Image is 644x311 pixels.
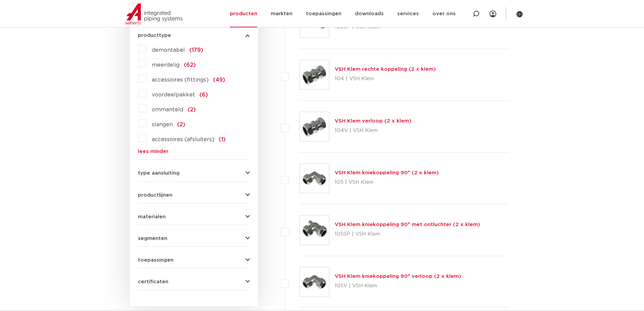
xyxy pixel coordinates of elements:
[219,137,225,142] span: (1)
[335,274,461,279] a: VSH Klem kniekoppeling 90° verloop (2 x klem)
[188,107,196,112] span: (2)
[300,60,329,89] img: Thumbnail for VSH Klem rechte koppeling (2 x klem)
[335,177,439,188] p: 105 | VSH Klem
[138,33,250,38] button: producttype
[152,62,180,68] span: meerdelig
[335,170,439,175] a: VSH Klem kniekoppeling 90° (2 x klem)
[138,258,250,263] button: toepassingen
[335,281,461,291] p: 105V | VSH Klem
[152,122,173,127] span: slangen
[177,122,185,127] span: (2)
[300,164,329,193] img: Thumbnail for VSH Klem kniekoppeling 90° (2 x klem)
[300,112,329,141] img: Thumbnail for VSH Klem verloop (2 x klem)
[335,73,436,84] p: 104 | VSH Klem
[335,222,480,227] a: VSH Klem kniekoppeling 90° met ontluchter (2 x klem)
[189,47,203,53] span: (179)
[335,229,480,240] p: 105SP | VSH Klem
[138,279,168,284] span: certificaten
[138,171,180,176] span: type aansluiting
[213,77,225,83] span: (49)
[152,77,209,83] span: accessoires (fittings)
[138,33,171,38] span: producttype
[138,193,250,198] button: productlijnen
[138,236,250,241] button: segmenten
[300,267,329,296] img: Thumbnail for VSH Klem kniekoppeling 90° verloop (2 x klem)
[199,92,208,97] span: (6)
[138,258,173,263] span: toepassingen
[138,279,250,284] button: certificaten
[300,216,329,245] img: Thumbnail for VSH Klem kniekoppeling 90° met ontluchter (2 x klem)
[184,62,196,68] span: (62)
[138,214,166,219] span: materialen
[335,118,411,124] a: VSH Klem verloop (2 x klem)
[138,214,250,219] button: materialen
[138,236,167,241] span: segmenten
[152,107,183,112] span: ommanteld
[138,171,250,176] button: type aansluiting
[152,92,195,97] span: voordeelpakket
[335,67,436,72] a: VSH Klem rechte koppeling (2 x klem)
[138,149,250,154] a: lees minder
[152,137,214,142] span: accessoires (afsluiters)
[152,47,185,53] span: demontabel
[138,193,172,198] span: productlijnen
[335,125,411,136] p: 104V | VSH Klem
